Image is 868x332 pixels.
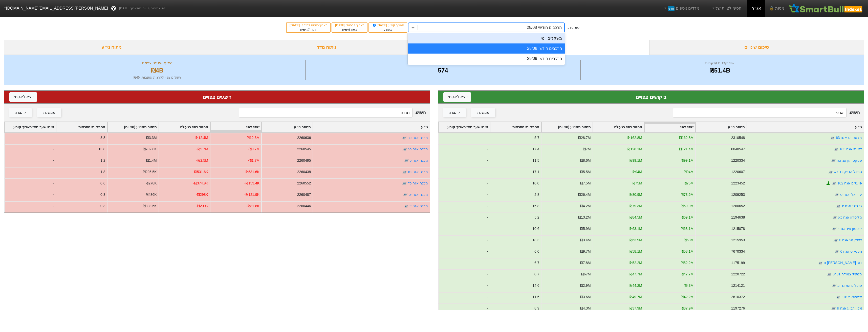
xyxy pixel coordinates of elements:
[438,258,490,269] div: -
[673,108,860,117] span: חיפוש :
[408,147,428,151] a: מבנה אגח כג
[679,135,693,140] div: ₪162.8M
[824,261,862,265] a: דור [PERSON_NAME] ח
[532,238,539,243] div: 18.3
[532,147,539,152] div: 17.4
[37,108,61,117] button: ממשלתי
[566,25,579,30] div: סוג עדכון
[837,227,862,231] a: קיסטון אינ אגחב
[10,60,304,66] div: היקף שינויים צפויים
[146,192,157,197] div: ₪486K
[408,170,428,174] a: מבנה אגח טז
[668,6,675,11] span: חדש
[438,247,490,258] div: -
[244,169,259,175] div: -₪531.6K
[402,135,407,140] img: tase link
[681,249,693,254] div: ₪58.1M
[402,170,407,175] img: tase link
[408,181,428,185] a: מבנה אגח כד
[439,122,490,132] div: Toggle SortBy
[372,23,404,28] div: תאריך קובע :
[580,249,591,254] div: ₪9.7M
[731,283,745,288] div: 1214121
[297,147,311,152] div: 2260545
[681,192,693,197] div: ₪73.6M
[580,169,591,175] div: ₪5.5M
[477,110,489,115] div: ממשלתי
[582,60,858,66] div: שווי קרנות עוקבות
[731,203,745,209] div: 1260652
[649,40,864,55] div: סיכום שינויים
[532,283,539,288] div: 14.6
[438,144,490,156] div: -
[297,169,311,175] div: 2260438
[193,181,208,186] div: -₪374.9K
[630,306,642,311] div: ₪37.9M
[681,226,693,231] div: ₪63.1M
[219,40,434,55] div: ניתוח מדד
[534,249,539,254] div: 6.0
[731,249,745,254] div: 7670334
[248,147,259,152] div: -₪9.7M
[833,272,862,276] a: ממשל צמודה 0431
[438,281,490,292] div: -
[402,181,407,186] img: tase link
[438,269,490,281] div: -
[534,215,539,220] div: 5.2
[580,294,591,300] div: ₪3.6M
[731,135,745,140] div: 2310548
[541,122,592,132] div: Toggle SortBy
[731,260,745,266] div: 1175199
[709,3,743,13] a: הסימולציות שלי
[196,203,208,209] div: -₪200K
[633,169,642,175] div: ₪94M
[194,135,208,140] div: -₪12.4M
[834,249,839,254] img: tase link
[731,238,745,243] div: 1215953
[244,192,259,197] div: -₪121.9K
[4,133,56,144] div: -
[410,158,428,162] a: מבנה אגח כ
[834,170,862,174] a: הראל הנפק נד כא
[297,192,311,197] div: 2260487
[438,201,490,212] div: -
[297,135,311,140] div: 2260636
[731,294,745,300] div: 2810372
[832,181,837,186] img: tase link
[788,3,864,13] img: SmartBull
[408,33,565,43] div: משקלים יומי
[731,226,745,231] div: 1215078
[532,203,539,209] div: 16.8
[580,203,591,209] div: ₪4.2M
[731,147,745,152] div: 6040547
[731,158,745,163] div: 1220334
[627,135,642,140] div: ₪162.8M
[630,294,642,300] div: ₪49.7M
[193,169,208,175] div: -₪531.6K
[681,215,693,220] div: ₪69.1M
[681,158,693,163] div: ₪99.1M
[438,178,490,190] div: -
[297,158,311,163] div: 2260495
[534,135,539,140] div: 5.7
[583,147,591,152] div: ₪7M
[534,260,539,266] div: 6.7
[438,156,490,167] div: -
[4,178,56,190] div: -
[98,147,105,152] div: 13.8
[438,224,490,235] div: -
[630,215,642,220] div: ₪84.5M
[630,283,642,288] div: ₪44.2M
[831,158,836,163] img: tase link
[335,28,364,32] div: בעוד ימים
[4,190,56,201] div: -
[684,238,693,243] div: ₪63M
[10,75,304,80] div: תשלום צפוי לקרנות עוקבות : ₪40
[661,3,701,13] a: מדדים נוספיםחדש
[5,122,56,132] div: Toggle SortBy
[532,294,539,300] div: 11.6
[578,192,591,197] div: ₪26.4M
[289,23,328,28] div: תאריך כניסה לתוקף :
[832,215,837,220] img: tase link
[836,204,841,209] img: tase link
